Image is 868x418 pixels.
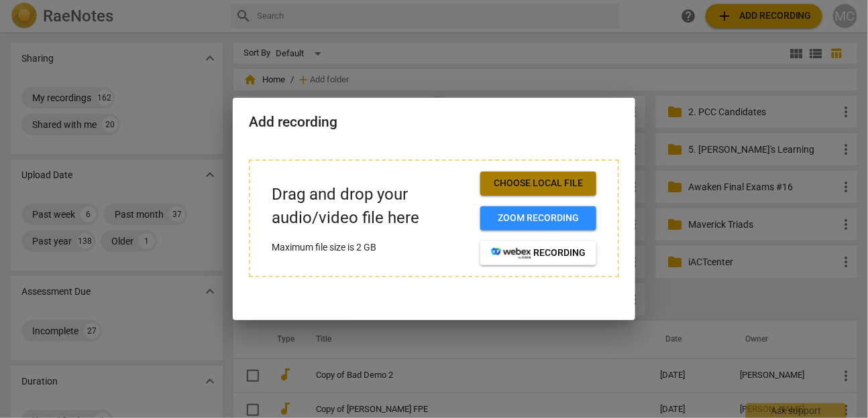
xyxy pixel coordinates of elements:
p: Drag and drop your audio/video file here [272,183,470,230]
h2: Add recording [249,114,619,131]
span: Zoom recording [491,212,586,225]
button: Zoom recording [480,206,596,230]
p: Maximum file size is 2 GB [272,240,470,255]
span: recording [491,247,586,260]
button: recording [480,241,596,265]
button: Choose local file [480,171,596,196]
span: Choose local file [491,177,586,190]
